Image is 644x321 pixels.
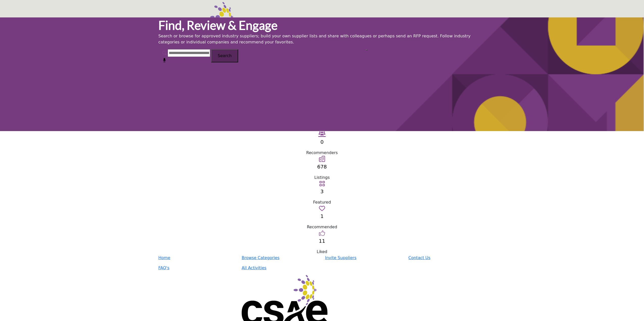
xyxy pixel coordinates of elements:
a: FAQ's [158,265,236,271]
a: 0 [320,139,324,145]
div: Liked [158,249,486,255]
div: Recommended [158,224,486,230]
h1: Find, Review & Engage [158,17,486,33]
a: Browse Categories [242,255,319,261]
p: Search or browse for approved industry suppliers; build your own supplier lists and share with co... [158,33,486,45]
a: 11 [319,238,325,244]
a: View Recommenders [318,133,326,137]
a: Go to Featured [319,182,325,187]
a: Go to Recommended [319,207,325,212]
a: 1 [320,213,324,219]
button: Search [211,49,238,62]
a: Home [158,255,236,261]
img: Site Logo [158,2,244,52]
div: Recommenders [158,150,486,156]
div: Featured [158,199,486,205]
a: Contact Us [408,255,486,261]
a: All Activities [242,265,319,271]
i: Go to Liked [319,230,325,236]
span: Search [218,53,232,58]
a: Invite Suppliers [325,255,402,261]
a: 3 [320,188,324,194]
div: Listings [158,175,486,181]
a: 678 [317,164,327,170]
